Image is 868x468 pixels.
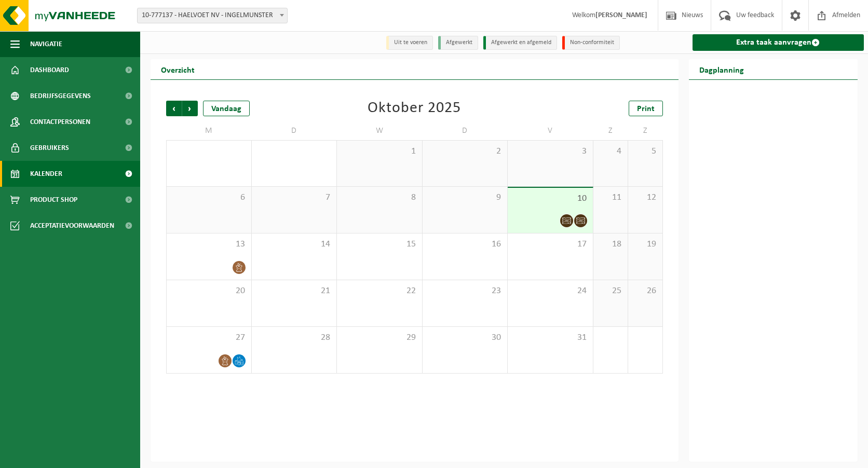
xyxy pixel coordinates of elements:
li: Uit te voeren [386,36,433,50]
span: Navigatie [30,31,62,57]
span: 13 [172,239,246,250]
span: 3 [513,146,588,157]
span: Contactpersonen [30,109,90,135]
span: Product Shop [30,187,77,213]
span: 31 [513,332,588,343]
span: 20 [172,285,246,297]
span: 24 [513,285,588,297]
td: V [508,121,593,140]
span: 26 [633,285,657,297]
span: 22 [342,285,417,297]
span: 12 [633,192,657,203]
span: 6 [172,192,246,203]
span: 10-777137 - HAELVOET NV - INGELMUNSTER [137,8,288,23]
span: Dashboard [30,57,69,83]
span: 4 [599,146,622,157]
span: 15 [342,239,417,250]
span: Bedrijfsgegevens [30,83,91,109]
span: 23 [428,285,503,297]
span: 11 [599,192,622,203]
span: Print [637,105,655,113]
span: Gebruikers [30,135,69,161]
span: 9 [428,192,503,203]
td: Z [593,121,628,140]
li: Non-conformiteit [562,36,620,50]
li: Afgewerkt en afgemeld [483,36,557,50]
td: D [252,121,337,140]
span: 7 [257,192,332,203]
div: Vandaag [203,101,250,116]
span: 5 [633,146,657,157]
span: 18 [599,239,622,250]
td: Z [628,121,663,140]
span: 10-777137 - HAELVOET NV - INGELMUNSTER [138,8,287,23]
h2: Overzicht [151,59,205,79]
span: 16 [428,239,503,250]
span: 28 [257,332,332,343]
div: Oktober 2025 [368,101,461,116]
td: W [337,121,423,140]
li: Afgewerkt [438,36,478,50]
span: 29 [342,332,417,343]
span: 1 [342,146,417,157]
span: 25 [599,285,622,297]
span: 27 [172,332,246,343]
td: D [423,121,508,140]
span: 8 [342,192,417,203]
span: 10 [513,193,588,204]
span: Kalender [30,161,62,187]
a: Print [629,101,663,116]
h2: Dagplanning [689,59,754,79]
span: 17 [513,239,588,250]
strong: [PERSON_NAME] [595,11,647,19]
span: 30 [428,332,503,343]
span: 19 [633,239,657,250]
span: 2 [428,146,503,157]
a: Extra taak aanvragen [693,34,864,51]
span: Volgende [182,101,198,116]
span: Acceptatievoorwaarden [30,213,114,239]
span: Vorige [166,101,182,116]
span: 14 [257,239,332,250]
td: M [166,121,252,140]
span: 21 [257,285,332,297]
